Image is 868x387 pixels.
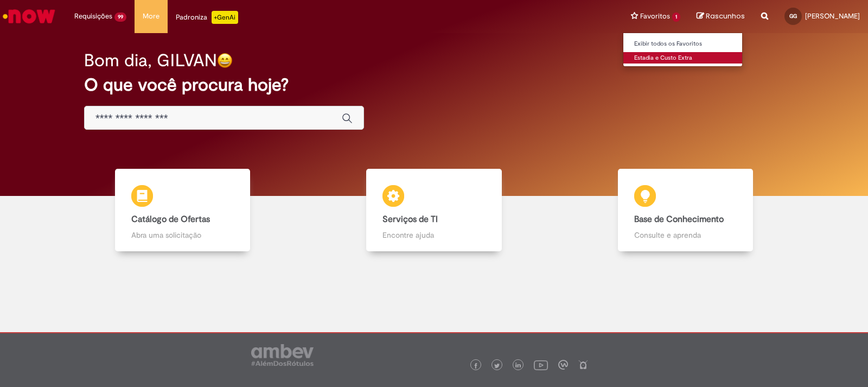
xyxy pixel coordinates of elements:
img: logo_footer_youtube.png [534,358,548,372]
p: Abra uma solicitação [131,230,234,240]
b: Catálogo de Ofertas [131,214,210,225]
p: +GenAi [212,11,238,24]
p: Encontre ajuda [382,230,486,240]
a: Exibir todos os Favoritos [623,38,743,50]
span: GG [789,12,797,20]
span: Requisições [74,11,112,22]
img: logo_footer_twitter.png [494,363,500,369]
img: logo_footer_linkedin.png [515,363,521,369]
img: happy-face.png [217,53,233,68]
a: Base de Conhecimento Consulte e aprenda [560,169,811,252]
img: logo_footer_ambev_rotulo_gray.png [251,344,314,366]
img: logo_footer_naosei.png [578,360,588,370]
a: Serviços de TI Encontre ajuda [308,169,559,252]
span: 1 [672,12,680,22]
b: Base de Conhecimento [634,214,724,225]
p: Consulte e aprenda [634,230,737,240]
ul: Favoritos [623,33,743,67]
img: ServiceNow [1,5,57,27]
span: [PERSON_NAME] [805,11,860,21]
span: 99 [114,12,126,22]
img: logo_footer_workplace.png [558,360,568,370]
span: More [143,11,159,22]
b: Serviços de TI [382,214,438,225]
div: Padroniza [176,11,238,24]
a: Catálogo de Ofertas Abra uma solicitação [57,169,308,252]
span: Rascunhos [706,11,745,21]
a: Estadia e Custo Extra [623,52,743,64]
a: Rascunhos [697,11,745,22]
h2: Bom dia, GILVAN [84,51,217,70]
h2: O que você procura hoje? [84,75,784,94]
img: logo_footer_facebook.png [473,363,478,369]
span: Favoritos [640,11,670,22]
